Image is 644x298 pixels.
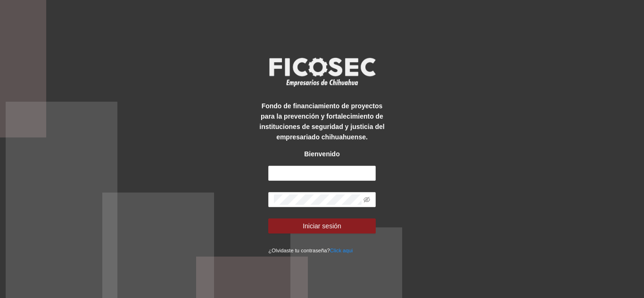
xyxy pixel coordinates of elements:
a: Click aqui [330,248,353,253]
small: ¿Olvidaste tu contraseña? [268,248,353,253]
span: Iniciar sesión [303,221,341,231]
span: eye-invisible [363,196,370,203]
strong: Bienvenido [304,150,339,158]
strong: Fondo de financiamiento de proyectos para la prevención y fortalecimiento de instituciones de seg... [259,102,384,141]
button: Iniciar sesión [268,218,376,234]
img: logo [263,55,381,89]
